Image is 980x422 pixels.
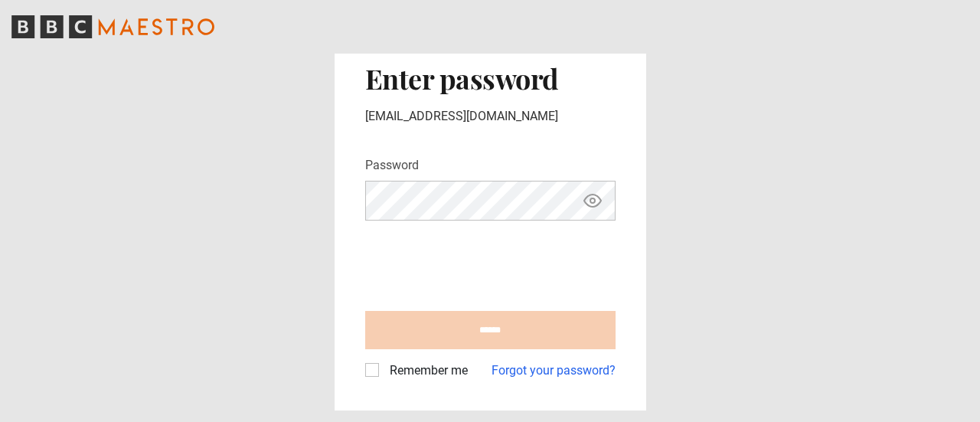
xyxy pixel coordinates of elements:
p: [EMAIL_ADDRESS][DOMAIN_NAME] [365,107,616,126]
a: Forgot your password? [492,361,616,380]
iframe: reCAPTCHA [365,233,598,293]
label: Password [365,156,419,175]
label: Remember me [384,361,468,380]
svg: BBC Maestro [11,15,214,38]
h2: Enter password [365,62,616,94]
button: Show password [580,188,606,214]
